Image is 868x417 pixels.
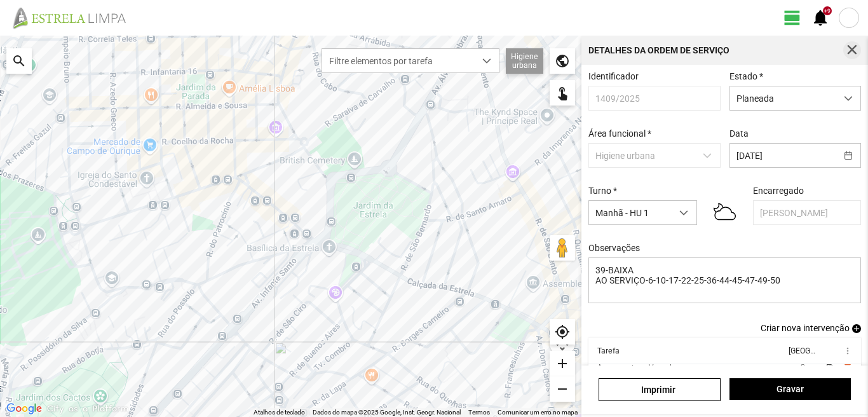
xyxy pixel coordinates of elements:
span: add [852,324,861,333]
div: public [550,48,575,74]
button: Arraste o Pegman para o mapa para abrir o Street View [550,235,575,261]
a: Imprimir [599,378,720,401]
img: Google [3,400,45,417]
span: Criar nova intervenção [761,323,850,333]
div: Tarefa [597,346,620,355]
span: view_day [783,8,802,27]
label: Observações [588,243,640,253]
div: add [550,351,575,376]
label: Estado * [729,71,763,81]
label: Turno * [588,186,617,196]
label: Área funcional * [588,128,651,139]
button: Atalhos de teclado [254,408,305,417]
a: Abrir esta área no Google Maps (abre uma nova janela) [3,400,45,417]
div: [GEOGRAPHIC_DATA] [788,346,815,355]
span: more_vert [842,346,852,356]
div: touch_app [550,80,575,106]
span: notifications [811,8,830,27]
div: dropdown trigger [836,86,861,110]
div: +9 [823,6,832,15]
div: Higiene urbana [506,48,543,74]
div: remove [550,376,575,402]
span: Gravar [736,384,844,394]
span: Dados do mapa ©2025 Google, Inst. Geogr. Nacional [313,409,461,416]
span: Planeada [730,86,836,110]
div: search [6,48,32,74]
label: Identificador [588,71,639,81]
a: Comunicar um erro no mapa [498,409,578,416]
button: Gravar [729,378,851,400]
span: Filtre elementos por tarefa [322,49,475,72]
img: 03n.svg [714,198,736,225]
a: Termos (abre num novo separador) [468,409,490,416]
div: dropdown trigger [475,49,499,72]
span: Manhã - HU 1 [589,201,672,224]
div: Detalhes da Ordem de Serviço [588,46,729,55]
img: file [9,6,140,29]
div: dropdown trigger [672,201,696,224]
div: my_location [550,319,575,345]
label: Data [729,128,749,139]
label: Encarregado [753,186,804,196]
